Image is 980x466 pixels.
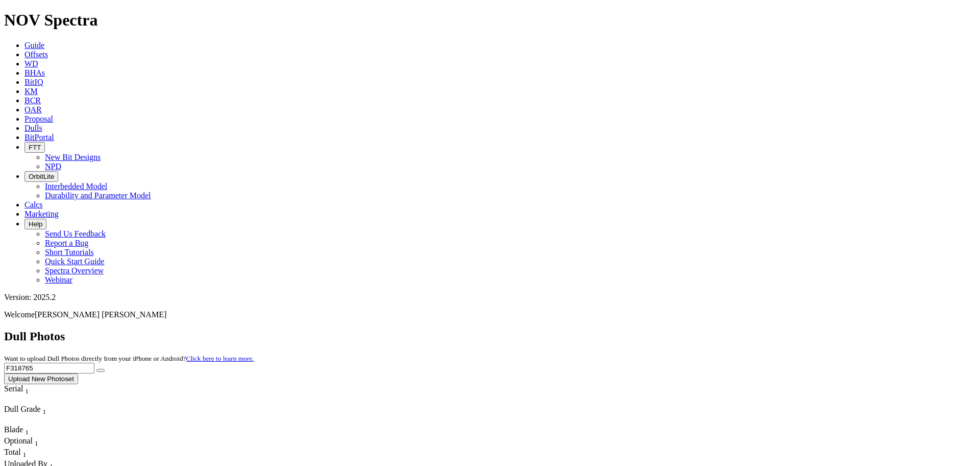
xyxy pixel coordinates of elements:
span: Serial [4,384,23,393]
a: Calcs [24,200,43,209]
sub: 1 [43,408,46,415]
a: KM [24,87,38,96]
a: Quick Start Guide [45,257,104,266]
span: Help [29,220,42,228]
span: [PERSON_NAME] [PERSON_NAME] [35,310,166,319]
div: Blade Sort None [4,425,40,436]
a: Durability and Parameter Model [45,191,151,200]
h1: NOV Spectra [4,11,976,30]
div: Dull Grade Sort None [4,405,76,416]
sub: 1 [25,387,29,395]
span: Sort None [43,405,46,413]
div: Optional Sort None [4,436,40,448]
a: Short Tutorials [45,248,94,257]
div: Sort None [4,405,76,425]
sub: 1 [23,451,27,459]
a: Send Us Feedback [45,229,106,238]
input: Search Serial Number [4,363,94,374]
button: FTT [24,142,45,153]
sub: 1 [25,428,29,436]
div: Sort None [4,448,40,459]
span: Optional [4,436,33,445]
a: Guide [24,41,44,50]
a: OAR [24,105,42,114]
span: Sort None [25,425,29,434]
a: Dulls [24,124,42,132]
div: Total Sort None [4,448,40,459]
div: Sort None [4,425,40,436]
button: Help [24,219,46,229]
div: Serial Sort None [4,384,47,395]
a: BitIQ [24,78,43,86]
span: FTT [29,144,41,151]
div: Column Menu [4,416,76,425]
a: Offsets [24,50,48,59]
span: Sort None [35,436,38,445]
span: Sort None [23,448,27,456]
a: Marketing [24,209,59,218]
a: Interbedded Model [45,182,107,191]
p: Welcome [4,310,976,319]
div: Sort None [4,384,47,405]
sub: 1 [35,439,38,447]
a: Spectra Overview [45,266,104,275]
a: NPD [45,162,61,171]
a: BitPortal [24,133,54,142]
a: WD [24,59,38,68]
span: Blade [4,425,23,434]
a: Webinar [45,275,72,284]
a: Click here to learn more. [186,355,254,362]
div: Column Menu [4,395,47,405]
a: BHAs [24,68,45,77]
a: BCR [24,96,41,105]
a: Report a Bug [45,239,88,247]
a: New Bit Designs [45,153,101,161]
div: Version: 2025.2 [4,293,976,302]
span: OrbitLite [29,173,54,180]
small: Want to upload Dull Photos directly from your iPhone or Android? [4,355,254,362]
span: Dull Grade [4,405,41,413]
a: Proposal [24,114,53,123]
span: Total [4,448,21,456]
h2: Dull Photos [4,330,976,343]
span: Sort None [25,384,29,393]
button: Upload New Photoset [4,374,78,384]
button: OrbitLite [24,171,58,182]
div: Sort None [4,436,40,448]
